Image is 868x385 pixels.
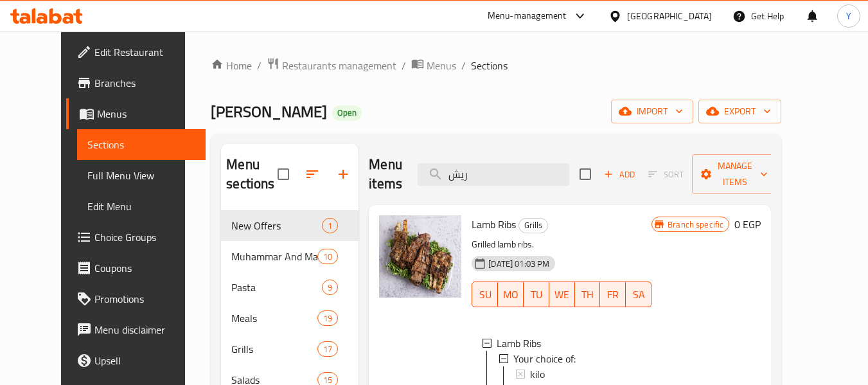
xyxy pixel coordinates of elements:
[483,258,554,270] span: [DATE] 01:03 PM
[66,67,206,98] a: Branches
[323,220,337,232] span: 1
[221,272,359,303] div: Pasta9
[94,353,196,368] span: Upsell
[332,105,362,121] div: Open
[94,44,196,60] span: Edit Restaurant
[698,100,781,123] button: export
[87,199,196,214] span: Edit Menu
[621,103,683,120] span: import
[503,285,518,304] span: MO
[461,58,466,73] li: /
[94,322,196,337] span: Menu disclaimer
[318,251,337,263] span: 10
[282,58,396,73] span: Restaurants management
[599,165,640,184] button: Add
[488,8,567,24] div: Menu-management
[640,165,692,184] span: Select section first
[605,285,621,304] span: FR
[611,100,693,123] button: import
[226,155,278,193] h2: Menu sections
[599,165,640,184] span: Add item
[231,341,317,357] span: Grills
[66,345,206,376] a: Upsell
[427,58,456,73] span: Menus
[631,285,646,304] span: SA
[270,161,297,188] span: Select all sections
[267,57,396,74] a: Restaurants management
[402,58,406,73] li: /
[472,282,498,307] button: SU
[211,58,252,73] a: Home
[318,312,337,325] span: 19
[322,280,338,295] div: items
[77,129,206,160] a: Sections
[66,283,206,314] a: Promotions
[211,57,781,74] nav: breadcrumb
[692,154,778,194] button: Manage items
[231,249,317,264] span: Muhammar And Mashamar
[549,282,575,307] button: WE
[418,163,569,186] input: search
[97,106,196,121] span: Menus
[77,191,206,222] a: Edit Menu
[317,341,338,357] div: items
[519,218,547,233] span: Grills
[575,282,601,307] button: TH
[554,285,570,304] span: WE
[87,137,196,152] span: Sections
[369,155,402,193] h2: Menu items
[600,282,626,307] button: FR
[472,237,651,253] p: Grilled lamb ribs.
[322,218,338,233] div: items
[627,9,712,23] div: [GEOGRAPHIC_DATA]
[524,282,549,307] button: TU
[94,229,196,245] span: Choice Groups
[513,351,576,366] span: Your choice of:
[231,310,317,326] span: Meals
[221,241,359,272] div: Muhammar And Mashamar10
[518,218,548,233] div: Grills
[317,249,338,264] div: items
[734,215,761,233] h6: 0 EGP
[77,160,206,191] a: Full Menu View
[580,285,596,304] span: TH
[317,310,338,326] div: items
[497,336,541,351] span: Lamb Ribs
[66,222,206,253] a: Choice Groups
[498,282,524,307] button: MO
[477,285,493,304] span: SU
[472,215,516,234] span: Lamb Ribs
[257,58,261,73] li: /
[94,75,196,91] span: Branches
[411,57,456,74] a: Menus
[231,280,322,295] span: Pasta
[530,366,545,382] span: kilo
[94,291,196,307] span: Promotions
[221,210,359,241] div: New Offers1
[66,253,206,283] a: Coupons
[323,282,337,294] span: 9
[221,303,359,334] div: Meals19
[87,168,196,183] span: Full Menu View
[471,58,508,73] span: Sections
[94,260,196,276] span: Coupons
[709,103,771,120] span: export
[379,215,461,298] img: Lamb Ribs
[318,343,337,355] span: 17
[297,159,328,190] span: Sort sections
[529,285,544,304] span: TU
[602,167,637,182] span: Add
[211,97,327,126] span: [PERSON_NAME]
[328,159,359,190] button: Add section
[846,9,851,23] span: Y
[66,314,206,345] a: Menu disclaimer
[702,158,768,190] span: Manage items
[66,37,206,67] a: Edit Restaurant
[332,107,362,118] span: Open
[662,219,729,231] span: Branch specific
[221,334,359,364] div: Grills17
[231,218,322,233] span: New Offers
